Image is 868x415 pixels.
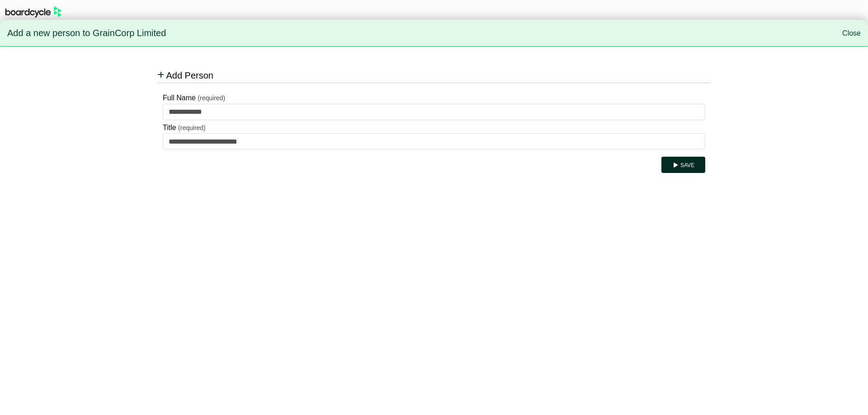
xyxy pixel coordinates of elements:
img: BoardcycleBlackGreen-aaafeed430059cb809a45853b8cf6d952af9d84e6e89e1f1685b34bfd5cb7d64.svg [5,6,61,18]
button: Save [661,157,705,173]
small: (required) [178,124,206,131]
small: (required) [198,94,225,102]
label: Full Name [163,92,196,104]
a: Close [842,29,861,37]
span: Add Person [166,70,213,80]
label: Title [163,122,176,134]
span: Add a new person to GrainCorp Limited [7,24,166,43]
